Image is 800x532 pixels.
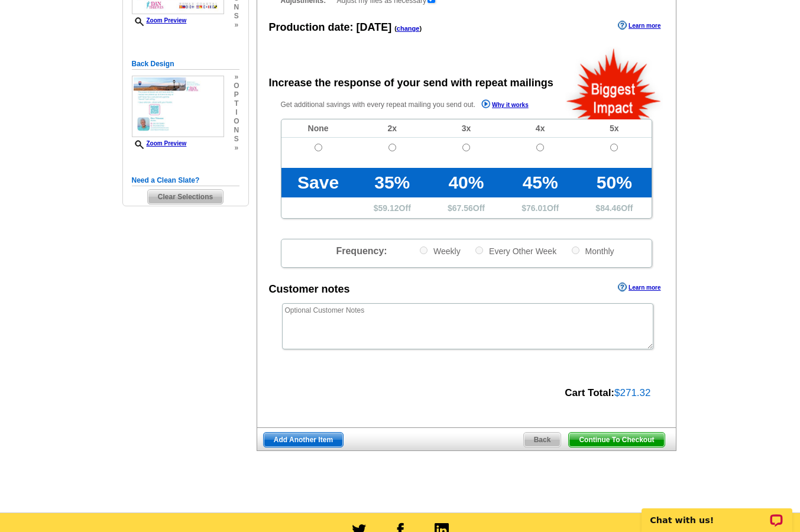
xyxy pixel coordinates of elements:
strong: Cart Total: [565,387,614,398]
td: Save [281,168,355,197]
span: Add Another Item [264,433,343,447]
span: 67.56 [452,203,473,213]
span: ( ) [394,25,422,32]
iframe: LiveChat chat widget [634,495,800,532]
span: Continue To Checkout [569,433,664,447]
a: Zoom Preview [132,17,187,24]
span: i [234,108,239,117]
td: $ Off [503,197,577,218]
a: Back [523,432,562,447]
label: Monthly [571,245,614,257]
a: Why it works [481,99,529,112]
span: o [234,82,239,90]
span: » [234,144,239,153]
span: p [234,90,239,99]
h5: Back Design [132,59,239,70]
td: 4x [503,119,577,138]
td: 35% [355,168,429,197]
td: None [281,119,355,138]
input: Every Other Week [475,246,483,254]
img: small-thumb.jpg [132,76,224,137]
p: Get additional savings with every repeat mailing you send out. [281,98,554,112]
span: o [234,117,239,126]
span: $271.32 [614,387,650,398]
td: $ Off [577,197,651,218]
span: t [234,99,239,108]
span: Frequency: [336,246,387,256]
span: Clear Selections [148,190,223,204]
span: 59.12 [378,203,399,213]
td: 40% [429,168,503,197]
img: biggestImpact.png [565,47,663,119]
span: s [234,12,239,21]
label: Weekly [419,245,461,257]
td: $ Off [355,197,429,218]
a: change [397,25,420,32]
input: Monthly [572,246,579,254]
div: Customer notes [269,281,350,297]
td: $ Off [429,197,503,218]
span: Back [524,433,561,447]
td: 45% [503,168,577,197]
td: 3x [429,119,503,138]
span: [DATE] [357,21,392,33]
span: 76.01 [526,203,547,213]
span: n [234,3,239,12]
a: Learn more [618,21,660,30]
span: » [234,73,239,82]
span: n [234,126,239,135]
label: Every Other Week [474,245,556,257]
h5: Need a Clean Slate? [132,175,239,186]
span: s [234,135,239,144]
span: » [234,21,239,30]
a: Zoom Preview [132,140,187,147]
a: Learn more [618,283,660,292]
div: Increase the response of your send with repeat mailings [269,75,553,91]
div: Production date: [269,20,422,35]
td: 2x [355,119,429,138]
a: Add Another Item [263,432,344,447]
td: 5x [577,119,651,138]
span: 84.46 [600,203,621,213]
td: 50% [577,168,651,197]
input: Weekly [420,246,427,254]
